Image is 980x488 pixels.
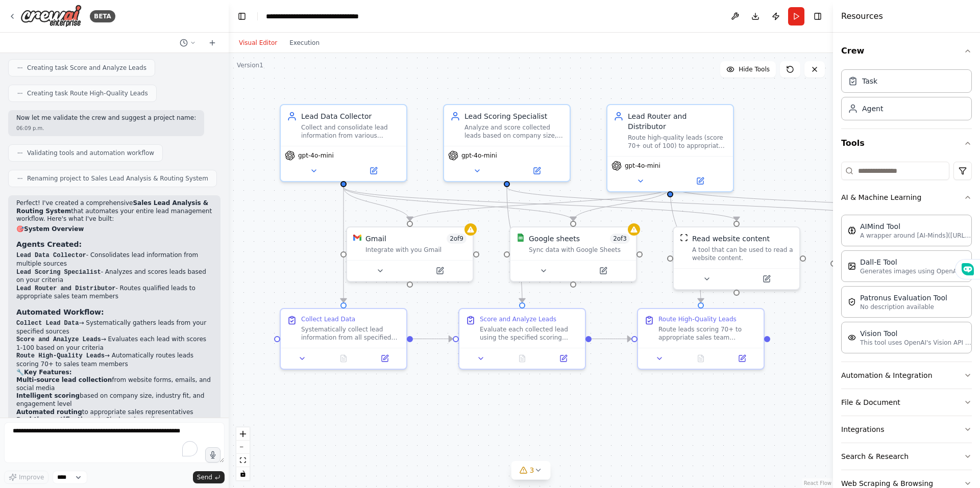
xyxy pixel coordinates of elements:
[4,422,225,463] textarea: To enrich screen reader interactions, please activate Accessibility in Grammarly extension settings
[480,315,556,323] div: Score and Analyze Leads
[236,441,250,454] button: zoom out
[671,175,729,187] button: Open in side panel
[236,427,250,480] div: React Flow controls
[236,454,250,467] button: fit view
[16,199,212,223] p: Perfect! I've created a comprehensive that automates your entire lead management workflow. Here's...
[841,362,972,389] button: Automation & Integration
[338,187,415,221] g: Edge from c6ff08cb-2feb-48a6-9278-78d971852876 to a28d9f82-5470-4aec-916f-b30fef5316f3
[848,333,856,342] img: VisionTool
[16,416,95,423] strong: Real-time notifications
[16,199,208,215] strong: Sales Lead Analysis & Routing System
[841,184,972,211] button: AI & Machine Learning
[546,352,581,365] button: Open in side panel
[266,11,381,21] nav: breadcrumb
[508,165,566,177] button: Open in side panel
[16,240,82,248] strong: Agents Created:
[283,37,326,49] button: Execution
[27,64,146,72] span: Creating task Score and Analyze Leads
[280,308,407,370] div: Collect Lead DataSystematically collect lead information from all specified sources including {le...
[16,352,212,368] li: → Automatically routes leads scoring 70+ to sales team members
[841,416,972,443] button: Integrations
[480,325,579,342] div: Evaluate each collected lead using the specified scoring criteria: {scoring_criteria}. Research c...
[301,111,400,121] div: Lead Data Collector
[447,234,467,244] span: Number of enabled actions
[16,285,212,301] li: - Routes qualified leads to appropriate sales team members
[16,252,86,259] code: Lead Data Collector
[338,187,742,221] g: Edge from c6ff08cb-2feb-48a6-9278-78d971852876 to c30f840d-92b4-44fb-9639-1634c6a84aca
[464,111,563,121] div: Lead Scoring Specialist
[16,225,212,234] h2: 🎯
[461,151,497,160] span: gpt-4o-mini
[529,234,580,244] div: Google sheets
[673,226,800,290] div: ScrapeWebsiteToolRead website contentA tool that can be used to read a website content.
[301,315,355,323] div: Collect Lead Data
[204,37,220,49] button: Start a new chat
[338,187,349,302] g: Edge from c6ff08cb-2feb-48a6-9278-78d971852876 to 3425fc9d-2ab5-4645-8efd-d11bc085675a
[193,471,225,483] button: Send
[16,376,112,383] strong: Multi-source lead collection
[16,392,212,408] li: based on company size, industry fit, and engagement level
[665,187,706,302] g: Edge from 49411627-b46c-4940-99f0-917d895d309b to 833a3a01-5430-4507-bbcf-86a6fd2c7419
[692,234,770,244] div: Read website content
[27,174,208,183] span: Renaming project to Sales Lead Analysis & Routing System
[16,336,101,343] code: Score and Analyze Leads
[411,265,469,277] button: Open in side panel
[502,187,527,302] g: Edge from 97096a8d-73d1-4b34-814b-01ad556bbcec to babc0abb-ad47-4415-951e-9c66e53c9903
[353,234,361,242] img: Gmail
[848,298,856,306] img: PatronusEvalTool
[720,61,776,78] button: Hide Tools
[16,319,212,336] li: → Systematically gathers leads from your specified sources
[27,149,154,157] span: Validating tools and automation workflow
[458,308,586,370] div: Score and Analyze LeadsEvaluate each collected lead using the specified scoring criteria: {scorin...
[16,320,79,327] code: Collect Lead Data
[16,269,101,276] code: Lead Scoring Specialist
[860,293,947,303] div: Patronus Evaluation Tool
[568,187,675,221] g: Edge from 49411627-b46c-4940-99f0-917d895d309b to a42c5ed4-0bd9-4d8f-8692-37fc63b5a560
[322,352,365,365] button: No output available
[413,334,453,344] g: Edge from 3425fc9d-2ab5-4645-8efd-d11bc085675a to babc0abb-ad47-4415-951e-9c66e53c9903
[841,389,972,416] button: File & Document
[509,226,637,282] div: Google SheetsGoogle sheets2of3Sync data with Google Sheets
[530,465,534,475] span: 3
[841,211,972,362] div: AI & Machine Learning
[16,352,105,359] code: Route High-Quality Leads
[236,427,250,441] button: zoom in
[862,76,877,86] div: Task
[16,416,212,424] li: via Slack and email
[16,369,212,377] h2: 🔧
[4,471,48,484] button: Improve
[658,315,737,323] div: Route High-Quality Leads
[811,9,825,23] button: Hide right sidebar
[27,89,148,97] span: Creating task Route High-Quality Leads
[841,37,972,65] button: Crew
[628,134,727,150] div: Route high-quality leads (score 70+ out of 100) to appropriate sales team members based on {routi...
[529,246,630,254] div: Sync data with Google Sheets
[628,111,727,132] div: Lead Router and Distributor
[625,162,660,170] span: gpt-4o-mini
[501,352,544,365] button: No output available
[24,369,71,376] strong: Key Features:
[235,9,249,23] button: Hide left sidebar
[405,187,675,221] g: Edge from 49411627-b46c-4940-99f0-917d895d309b to a28d9f82-5470-4aec-916f-b30fef5316f3
[16,408,82,416] strong: Automated routing
[511,461,551,480] button: 3
[724,352,759,365] button: Open in side panel
[862,104,883,114] div: Agent
[860,232,972,240] p: A wrapper around [AI-Minds]([URL][DOMAIN_NAME]). Useful for when you need answers to questions fr...
[16,408,212,417] li: to appropriate sales representatives
[24,225,84,233] strong: System Overview
[365,246,467,254] div: Integrate with you Gmail
[16,124,196,132] div: 06:09 p.m.
[365,234,386,244] div: Gmail
[860,221,972,232] div: AIMind Tool
[841,443,972,470] button: Search & Research
[464,123,563,140] div: Analyze and score collected leads based on company size, industry fit, and engagement level using...
[346,226,474,282] div: GmailGmail2of9Integrate with you Gmail
[301,325,400,342] div: Systematically collect lead information from all specified sources including {lead_sources}. Extr...
[610,234,630,244] span: Number of enabled actions
[860,339,972,347] p: This tool uses OpenAI's Vision API to describe the contents of an image.
[301,123,400,140] div: Collect and consolidate lead information from various sources including {lead_sources} like websi...
[517,234,525,242] img: Google Sheets
[738,273,795,285] button: Open in side panel
[739,65,770,73] span: Hide Tools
